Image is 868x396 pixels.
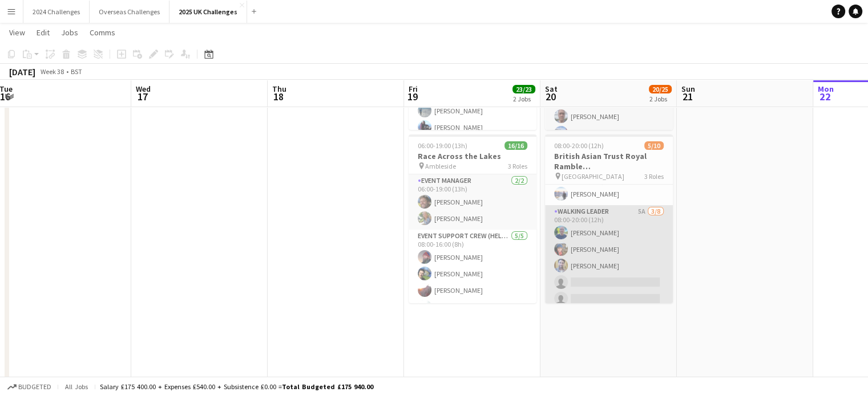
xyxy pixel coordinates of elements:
[5,25,30,40] a: View
[169,1,247,23] button: 2025 UK Challenges
[425,162,456,170] span: Ambleside
[543,90,558,103] span: 20
[6,381,53,393] button: Budgeted
[649,95,671,103] div: 2 Jobs
[644,172,664,181] span: 3 Roles
[418,141,467,150] span: 06:00-19:00 (13h)
[409,151,536,161] h3: Race Across the Lakes
[90,27,115,38] span: Comms
[545,205,673,360] app-card-role: Walking Leader5A3/808:00-20:00 (12h)[PERSON_NAME][PERSON_NAME][PERSON_NAME]
[9,27,25,38] span: View
[504,141,527,150] span: 16/16
[409,230,536,334] app-card-role: Event support crew (helping with checkpoints, event setup etc)5/508:00-16:00 (8h)[PERSON_NAME][PE...
[545,84,558,94] span: Sat
[9,66,35,77] div: [DATE]
[818,84,834,94] span: Mon
[100,382,373,391] div: Salary £175 400.00 + Expenses £540.00 + Subsistence £0.00 =
[545,151,673,172] h3: British Asian Trust Royal Ramble ([GEOGRAPHIC_DATA])
[545,134,673,303] app-job-card: 08:00-20:00 (12h)5/10British Asian Trust Royal Ramble ([GEOGRAPHIC_DATA]) [GEOGRAPHIC_DATA]3 Role...
[513,95,535,103] div: 2 Jobs
[18,383,51,391] span: Budgeted
[61,27,78,38] span: Jobs
[37,27,50,38] span: Edit
[681,84,695,94] span: Sun
[56,25,83,40] a: Jobs
[508,162,527,170] span: 3 Roles
[409,134,536,303] app-job-card: 06:00-19:00 (13h)16/16Race Across the Lakes Ambleside3 RolesEvent Manager2/206:00-19:00 (13h)[PER...
[407,90,418,103] span: 19
[63,382,90,391] span: All jobs
[23,1,90,23] button: 2024 Challenges
[38,67,66,76] span: Week 38
[85,25,120,40] a: Comms
[271,90,286,103] span: 18
[32,25,54,40] a: Edit
[136,84,151,94] span: Wed
[562,172,624,181] span: [GEOGRAPHIC_DATA]
[680,90,695,103] span: 21
[512,85,535,93] span: 23/23
[644,141,664,150] span: 5/10
[134,90,151,103] span: 17
[282,382,373,391] span: Total Budgeted £175 940.00
[71,67,82,76] div: BST
[90,1,169,23] button: Overseas Challenges
[649,85,672,93] span: 20/25
[409,174,536,230] app-card-role: Event Manager2/206:00-19:00 (13h)[PERSON_NAME][PERSON_NAME]
[272,84,286,94] span: Thu
[545,166,673,205] app-card-role: Advanced Event Manager1/108:00-20:00 (12h)[PERSON_NAME]
[409,84,418,94] span: Fri
[816,90,834,103] span: 22
[554,141,604,150] span: 08:00-20:00 (12h)
[409,50,536,175] app-card-role: Walking Leader6/606:00-19:00 (13h)[PERSON_NAME][PERSON_NAME][PERSON_NAME][PERSON_NAME]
